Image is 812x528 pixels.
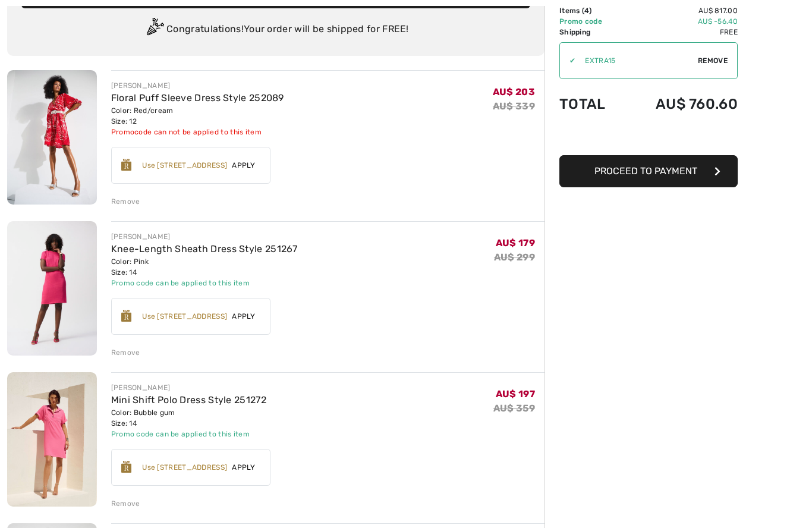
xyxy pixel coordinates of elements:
a: Mini Shift Polo Dress Style 251272 [111,395,266,406]
td: AU$ 760.60 [624,84,738,125]
a: Floral Puff Sleeve Dress Style 252089 [111,93,284,104]
div: Color: Bubble gum Size: 14 [111,408,266,429]
span: AU$ 203 [493,87,535,98]
span: Apply [227,463,260,473]
img: Reward-Logo.svg [121,310,132,322]
td: Items ( ) [559,6,624,17]
div: Promo code can be applied to this item [111,429,266,440]
iframe: PayPal [559,125,738,152]
s: AU$ 299 [494,252,535,263]
div: Color: Pink Size: 14 [111,257,298,278]
div: [PERSON_NAME] [111,232,298,243]
span: AU$ 197 [496,389,535,400]
button: Proceed to Payment [559,156,738,188]
span: Remove [698,56,728,67]
td: AU$ -56.40 [624,17,738,27]
span: Apply [227,312,260,322]
div: [PERSON_NAME] [111,81,284,92]
div: ✔ [560,56,575,67]
span: 4 [584,7,589,15]
s: AU$ 359 [493,403,535,414]
div: Promo code can be applied to this item [111,278,298,289]
input: Promo code [575,43,698,79]
div: Remove [111,197,140,208]
img: Mini Shift Polo Dress Style 251272 [7,373,97,507]
td: Free [624,27,738,38]
div: Use [STREET_ADDRESS] [142,161,227,171]
div: Congratulations! Your order will be shipped for FREE! [21,18,530,42]
img: Knee-Length Sheath Dress Style 251267 [7,222,97,356]
div: Use [STREET_ADDRESS] [142,463,227,473]
a: Knee-Length Sheath Dress Style 251267 [111,244,298,255]
td: Shipping [559,27,624,38]
img: Congratulation2.svg [143,18,166,42]
span: Apply [227,161,260,171]
td: Promo code [559,17,624,27]
img: Reward-Logo.svg [121,461,132,473]
td: Total [559,84,624,125]
div: Promocode can not be applied to this item [111,127,284,138]
div: Remove [111,499,140,510]
s: AU$ 339 [493,101,535,112]
div: Use [STREET_ADDRESS] [142,312,227,322]
div: Color: Red/cream Size: 12 [111,106,284,127]
div: Remove [111,348,140,359]
span: AU$ 179 [496,238,535,249]
div: [PERSON_NAME] [111,383,266,394]
td: AU$ 817.00 [624,6,738,17]
img: Floral Puff Sleeve Dress Style 252089 [7,71,97,205]
img: Reward-Logo.svg [121,159,132,171]
span: Proceed to Payment [594,166,697,177]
